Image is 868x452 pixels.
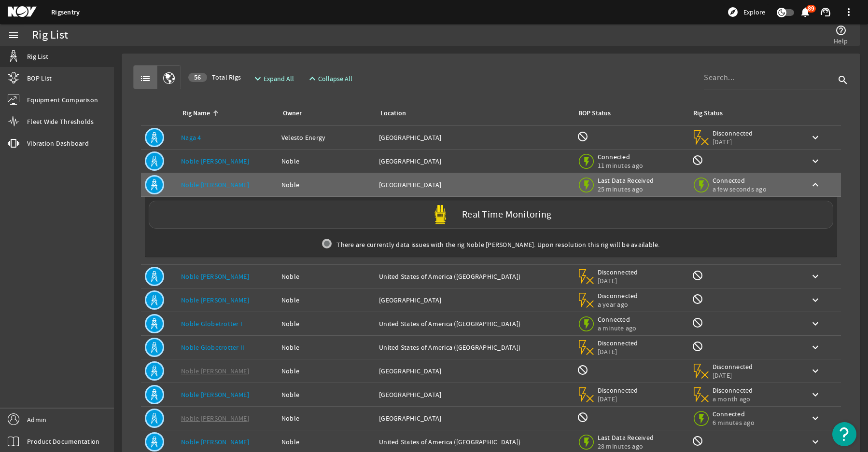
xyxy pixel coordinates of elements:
mat-icon: BOP Monitoring not available for this rig [577,411,588,423]
span: 11 minutes ago [598,161,644,170]
span: Total Rigs [188,72,241,82]
mat-icon: Rig Monitoring not available for this rig [692,317,703,329]
div: [GEOGRAPHIC_DATA] [379,413,569,423]
span: 6 minutes ago [713,418,755,427]
a: Noble [PERSON_NAME] [181,367,249,375]
a: Noble [PERSON_NAME] [181,390,249,399]
span: Connected [598,152,644,161]
span: Explore [743,7,765,17]
span: Expand All [264,74,294,83]
mat-icon: keyboard_arrow_down [810,365,821,377]
button: Open Resource Center [832,422,856,446]
span: [DATE] [598,276,639,285]
button: 89 [800,7,810,17]
mat-icon: explore [727,6,739,18]
mat-icon: expand_more [252,73,260,84]
div: [GEOGRAPHIC_DATA] [379,133,569,142]
div: Rig Name [181,108,270,119]
div: Noble [281,180,371,190]
span: [DATE] [713,137,754,146]
span: 25 minutes ago [598,185,654,193]
mat-icon: keyboard_arrow_down [810,294,821,306]
span: BOP List [27,73,52,83]
a: Noble [PERSON_NAME] [181,180,249,189]
span: a minute ago [598,324,639,332]
div: Noble [281,272,371,281]
a: Noble Globetrotter I [181,319,242,328]
div: BOP Status [578,108,611,119]
div: [GEOGRAPHIC_DATA] [379,295,569,305]
span: Vibration Dashboard [27,138,89,148]
div: United States of America ([GEOGRAPHIC_DATA]) [379,437,569,447]
mat-icon: keyboard_arrow_down [810,412,821,424]
a: Rigsentry [51,8,80,17]
a: Noble [PERSON_NAME] [181,157,249,165]
span: Connected [713,176,767,185]
span: Disconnected [598,268,639,276]
mat-icon: vibration [8,137,19,149]
span: Disconnected [713,362,754,371]
mat-icon: help_outline [835,25,847,36]
mat-icon: support_agent [820,6,831,18]
span: Help [834,36,848,46]
span: [DATE] [713,371,754,380]
a: Real Time Monitoring [145,201,837,229]
div: United States of America ([GEOGRAPHIC_DATA]) [379,342,569,352]
mat-icon: menu [8,29,19,41]
span: Admin [27,415,46,425]
a: Noble [PERSON_NAME] [181,272,249,281]
div: [GEOGRAPHIC_DATA] [379,366,569,376]
mat-icon: keyboard_arrow_up [810,179,821,191]
img: Yellowpod.svg [431,205,450,224]
button: Expand All [248,70,298,87]
button: Collapse All [303,70,356,87]
button: more_vert [837,0,860,24]
div: Noble [281,437,371,447]
mat-icon: BOP Monitoring not available for this rig [577,131,588,142]
div: Noble [281,342,371,352]
img: grey.svg [322,239,332,248]
mat-icon: keyboard_arrow_down [810,436,821,448]
span: Last Data Received [598,176,654,185]
mat-icon: expand_less [307,73,314,84]
div: There are currently data issues with the rig Noble [PERSON_NAME]. Upon resolution this rig will b... [145,233,837,257]
mat-icon: Rig Monitoring not available for this rig [692,435,703,447]
div: Rig Status [693,108,723,119]
div: Noble [281,390,371,399]
mat-icon: keyboard_arrow_down [810,155,821,167]
div: [GEOGRAPHIC_DATA] [379,156,569,166]
span: Last Data Received [598,433,654,442]
div: [GEOGRAPHIC_DATA] [379,390,569,399]
div: United States of America ([GEOGRAPHIC_DATA]) [379,272,569,281]
mat-icon: list [140,73,151,84]
div: Rig Name [182,108,210,119]
div: United States of America ([GEOGRAPHIC_DATA]) [379,319,569,329]
i: search [837,74,849,86]
span: [DATE] [598,347,639,356]
mat-icon: keyboard_arrow_down [810,389,821,400]
div: [GEOGRAPHIC_DATA] [379,180,569,190]
mat-icon: Rig Monitoring not available for this rig [692,293,703,305]
div: Location [380,108,406,119]
span: a year ago [598,300,639,309]
div: Velesto Energy [281,133,371,142]
mat-icon: keyboard_arrow_down [810,318,821,329]
div: Noble [281,319,371,329]
span: Equipment Comparison [27,95,98,105]
span: Rig List [27,52,48,61]
div: Noble [281,413,371,423]
div: Noble [281,295,371,305]
a: Noble Globetrotter II [181,343,244,352]
span: Connected [713,410,755,418]
input: Search... [704,72,835,83]
mat-icon: keyboard_arrow_down [810,132,821,143]
span: Disconnected [713,386,754,395]
mat-icon: Rig Monitoring not available for this rig [692,270,703,281]
mat-icon: keyboard_arrow_down [810,342,821,353]
mat-icon: BOP Monitoring not available for this rig [577,364,588,376]
span: Fleet Wide Thresholds [27,117,94,126]
span: Connected [598,315,639,324]
mat-icon: keyboard_arrow_down [810,271,821,282]
span: Disconnected [598,339,639,347]
mat-icon: Rig Monitoring not available for this rig [692,154,703,166]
